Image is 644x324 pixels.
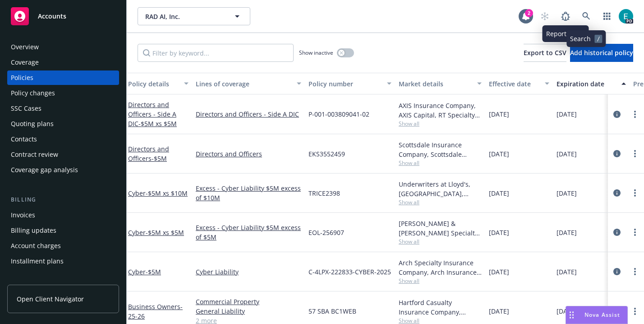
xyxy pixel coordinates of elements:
span: C-4LPX-222833-CYBER-2025 [308,267,391,277]
a: circleInformation [612,266,622,277]
a: more [630,266,640,277]
a: circleInformation [612,188,622,198]
div: Policy changes [11,86,55,100]
div: [PERSON_NAME] & [PERSON_NAME] Specialty Insurance Company, [PERSON_NAME] & [PERSON_NAME] ([GEOGRA... [399,219,482,238]
a: circleInformation [612,148,622,159]
a: Switch app [598,7,616,25]
a: Accounts [7,4,119,29]
a: Directors and Officers [196,149,301,159]
a: Directors and Officers - Side A DIC [128,100,177,128]
span: Show all [399,198,482,206]
div: Billing [7,195,119,204]
button: Market details [395,73,485,94]
span: TRICE2398 [308,188,340,198]
span: Open Client Navigator [17,294,84,304]
span: Show all [399,238,482,245]
div: Contract review [11,147,58,162]
button: RAD AI, Inc. [138,7,250,25]
span: [DATE] [489,267,509,277]
a: Policies [7,70,119,85]
a: Search [577,7,595,25]
span: EOL-256907 [308,228,344,237]
a: Installment plans [7,254,119,268]
span: [DATE] [557,109,577,119]
a: Report a Bug [557,7,575,25]
div: Invoices [11,208,35,222]
span: [DATE] [489,109,509,119]
span: - $5M [146,268,161,276]
div: 2 [525,9,533,17]
button: Export to CSV [524,44,566,62]
span: [DATE] [489,188,509,198]
div: Quoting plans [11,117,54,131]
span: Show inactive [299,49,333,56]
div: Drag to move [566,306,577,324]
span: Show all [399,277,482,285]
span: - $5M [152,154,167,163]
a: Start snowing [536,7,554,25]
a: Excess - Cyber Liability $5M excess of $5M [196,223,301,242]
a: Policy changes [7,86,119,100]
div: Scottsdale Insurance Company, Scottsdale Insurance Company (Nationwide), RT Specialty Insurance S... [399,140,482,159]
a: Account charges [7,239,119,253]
span: Nova Assist [584,311,620,319]
button: Add historical policy [570,44,633,62]
a: circleInformation [612,227,622,238]
a: Cyber Liability [196,267,301,277]
a: Contract review [7,147,119,162]
a: Cyber [128,189,188,197]
div: Lines of coverage [196,79,291,89]
div: Installment plans [11,254,64,268]
a: Directors and Officers - Side A DIC [196,109,301,119]
img: photo [619,9,633,23]
button: Nova Assist [566,306,628,324]
span: - $5M xs $5M [146,228,184,237]
div: Market details [399,79,472,89]
a: more [630,109,640,120]
a: more [630,188,640,198]
a: Quoting plans [7,117,119,131]
div: AXIS Insurance Company, AXIS Capital, RT Specialty Insurance Services, LLC (RSG Specialty, LLC) [399,101,482,120]
a: Invoices [7,208,119,222]
span: Add historical policy [570,48,633,57]
a: Billing updates [7,223,119,238]
span: P-001-003809041-02 [308,109,369,119]
a: Commercial Property [196,297,301,306]
span: [DATE] [489,306,509,316]
button: Expiration date [553,73,630,94]
a: Cyber [128,268,161,276]
span: Export to CSV [524,48,566,57]
span: Show all [399,120,482,127]
div: Expiration date [557,79,616,89]
div: SSC Cases [11,101,41,116]
button: Lines of coverage [192,73,305,94]
a: more [630,148,640,159]
div: Policy number [308,79,382,89]
a: Coverage [7,55,119,70]
a: more [630,227,640,238]
div: Underwriters at Lloyd's, [GEOGRAPHIC_DATA], [PERSON_NAME] of [GEOGRAPHIC_DATA], Corona Underwrite... [399,179,482,198]
div: Contacts [11,132,37,146]
div: Policies [11,70,33,85]
a: General Liability [196,306,301,316]
span: - $5M xs $10M [146,189,188,197]
a: Cyber [128,228,184,237]
button: Policy number [305,73,395,94]
button: Effective date [485,73,553,94]
div: Coverage [11,55,39,70]
span: 57 SBA BC1WEB [308,306,356,316]
div: Arch Specialty Insurance Company, Arch Insurance Company, Coalition Insurance Solutions (MGA), CR... [399,258,482,277]
span: [DATE] [557,149,577,159]
span: [DATE] [557,188,577,198]
span: [DATE] [489,228,509,237]
div: Effective date [489,79,539,89]
div: Account charges [11,239,61,253]
a: Directors and Officers [128,145,169,163]
a: Excess - Cyber Liability $5M excess of $10M [196,183,301,202]
span: [DATE] [557,267,577,277]
div: Hartford Casualty Insurance Company, Hartford Insurance Group [399,298,482,317]
a: more [630,306,640,317]
span: Show all [399,159,482,167]
a: Contacts [7,132,119,146]
span: [DATE] [557,228,577,237]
